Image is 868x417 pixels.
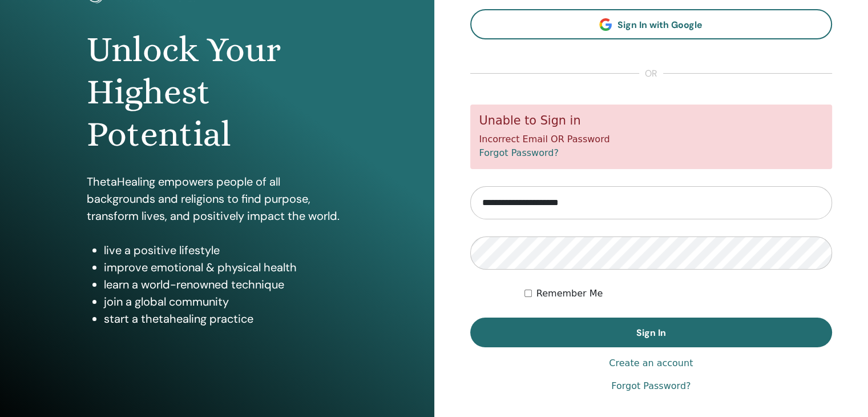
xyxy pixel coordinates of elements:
[617,19,703,31] span: Sign In with Google
[104,310,348,327] li: start a thetahealing practice
[470,9,833,39] a: Sign In with Google
[104,259,348,276] li: improve emotional & physical health
[609,356,693,370] a: Create an account
[524,287,832,300] div: Keep me authenticated indefinitely or until I manually logout
[87,173,348,224] p: ThetaHealing empowers people of all backgrounds and religions to find purpose, transform lives, a...
[636,327,666,339] span: Sign In
[104,242,348,259] li: live a positive lifestyle
[639,67,663,81] span: or
[611,379,691,393] a: Forgot Password?
[104,276,348,293] li: learn a world-renowned technique
[536,287,603,300] label: Remember Me
[479,114,823,128] h5: Unable to Sign in
[104,293,348,310] li: join a global community
[470,105,833,169] div: Incorrect Email OR Password
[470,318,833,347] button: Sign In
[479,147,559,158] a: Forgot Password?
[87,29,348,156] h1: Unlock Your Highest Potential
